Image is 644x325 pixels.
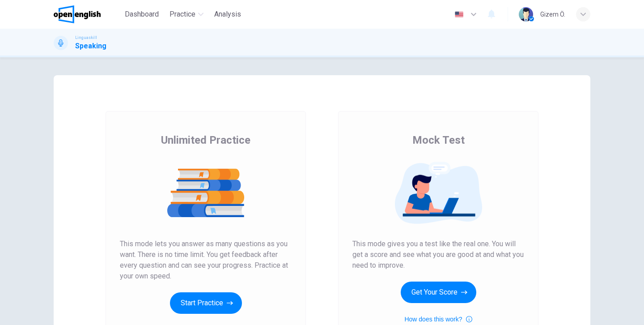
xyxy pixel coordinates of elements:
[519,7,533,21] img: Profile picture
[170,292,242,314] button: Start Practice
[169,9,195,20] span: Practice
[412,133,465,147] span: Mock Test
[401,282,476,303] button: Get Your Score
[352,239,524,271] span: This mode gives you a test like the real one. You will get a score and see what you are good at a...
[121,6,162,22] button: Dashboard
[54,5,121,23] a: OpenEnglish logo
[54,5,101,23] img: OpenEnglish logo
[453,11,465,18] img: en
[166,6,207,22] button: Practice
[211,6,245,22] button: Analysis
[120,239,292,282] span: This mode lets you answer as many questions as you want. There is no time limit. You get feedback...
[161,133,250,147] span: Unlimited Practice
[125,9,159,20] span: Dashboard
[75,41,106,51] h1: Speaking
[540,9,565,20] div: Gizem Ö.
[214,9,241,20] span: Analysis
[75,34,97,41] span: Linguaskill
[404,314,472,325] button: How does this work?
